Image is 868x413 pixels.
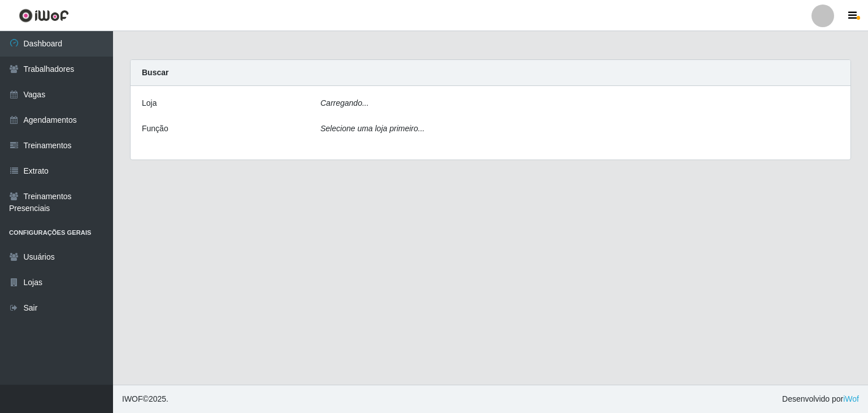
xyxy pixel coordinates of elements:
span: © 2025 . [122,393,168,405]
label: Loja [142,97,157,109]
label: Função [142,123,168,135]
img: CoreUI Logo [19,8,69,23]
strong: Buscar [142,68,168,77]
i: Selecione uma loja primeiro... [320,124,424,133]
i: Carregando... [320,98,369,107]
a: iWof [843,394,859,403]
span: IWOF [122,394,143,403]
span: Desenvolvido por [782,393,859,405]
